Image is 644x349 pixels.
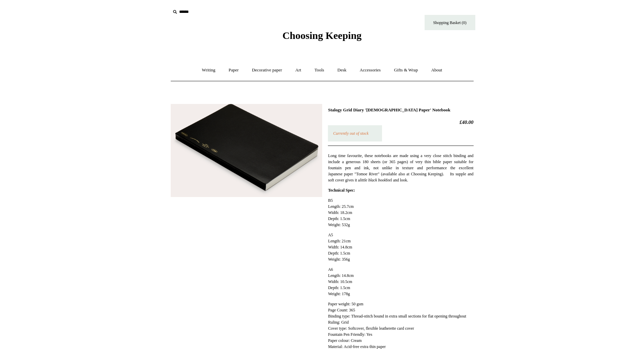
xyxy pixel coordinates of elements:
[328,197,473,228] p: B5 Length: 25.7cm Width: 18.2cm Depth: 1.5cm Weight: 532g
[282,30,361,41] span: Choosing Keeping
[222,61,245,79] a: Paper
[196,61,221,79] a: Writing
[331,61,353,79] a: Desk
[328,232,473,262] p: A5 Length: 21cm Width: 14.8cm Depth: 1.5cm Weight: 356g
[354,61,387,79] a: Accessories
[328,153,473,183] p: Long time favourite, these notebooks are made using a very close stitch binding and include a gen...
[282,35,361,40] a: Choosing Keeping
[328,107,473,113] h1: Stalogy Grid Diary '[DEMOGRAPHIC_DATA] Paper' Notebook
[289,61,307,79] a: Art
[425,61,448,79] a: About
[328,266,473,297] p: A6 Length: 14.8cm Width: 10.5cm Depth: 1.5cm Weight: 178g
[425,15,475,30] a: Shopping Basket (0)
[171,104,322,197] img: Stalogy Grid Diary 'Bible Paper' Notebook
[333,131,368,136] em: Currently out of stock
[360,178,386,182] em: little black book
[308,61,330,79] a: Tools
[328,119,473,125] h2: £40.00
[328,188,355,193] strong: Technical Spec:
[246,61,288,79] a: Decorative paper
[388,61,424,79] a: Gifts & Wrap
